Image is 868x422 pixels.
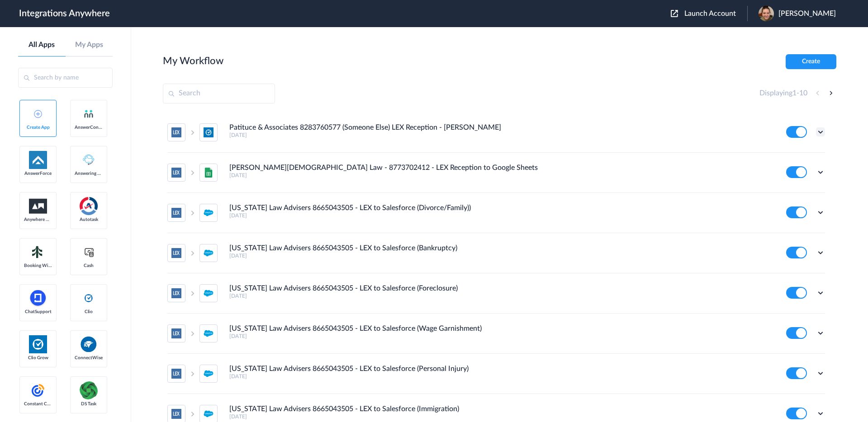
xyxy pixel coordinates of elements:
[684,10,736,17] span: Launch Account
[163,55,223,67] h2: My Workflow
[80,197,98,215] img: autotask.png
[778,9,836,18] span: [PERSON_NAME]
[786,54,836,69] button: Create
[75,401,103,407] span: DS Task
[24,401,52,407] span: Constant Contact
[29,244,47,260] img: Setmore_Logo.svg
[799,89,807,97] span: 10
[759,6,774,21] img: img-6777.jpeg
[19,8,110,19] h1: Integrations Anywhere
[75,217,103,222] span: Autotask
[229,405,459,413] h4: [US_STATE] Law Advisers 8665043505 - LEX to Salesforce (Immigration)
[229,373,774,380] h5: [DATE]
[229,132,774,138] h5: [DATE]
[229,413,774,420] h5: [DATE]
[83,108,94,119] img: answerconnect-logo.svg
[29,199,47,214] img: aww.png
[229,204,471,212] h4: [US_STATE] Law Advisers 8665043505 - LEX to Salesforce (Divorce/Family))
[229,284,458,293] h4: [US_STATE] Law Advisers 8665043505 - LEX to Salesforce (Foreclosure)
[18,68,113,88] input: Search by name
[83,247,95,258] img: cash-logo.svg
[24,309,52,314] span: ChatSupport
[34,110,42,118] img: add-icon.svg
[75,171,103,176] span: Answering Service
[229,244,457,253] h4: [US_STATE] Law Advisers 8665043505 - LEX to Salesforce (Bankruptcy)
[80,335,98,353] img: connectwise.png
[80,381,98,399] img: distributedSource.png
[75,355,103,361] span: ConnectWise
[75,263,103,268] span: Cash
[29,335,47,353] img: Clio.jpg
[29,381,47,399] img: constant-contact.svg
[75,125,103,130] span: AnswerConnect
[229,172,774,178] h5: [DATE]
[229,365,469,373] h4: [US_STATE] Law Advisers 8665043505 - LEX to Salesforce (Personal Injury)
[229,123,501,132] h4: Patituce & Associates 8283760577 (Someone Else) LEX Reception - [PERSON_NAME]
[24,171,52,176] span: AnswerForce
[75,309,103,314] span: Clio
[24,263,52,268] span: Booking Widget
[29,151,47,169] img: af-app-logo.svg
[229,324,482,333] h4: [US_STATE] Law Advisers 8665043505 - LEX to Salesforce (Wage Garnishment)
[229,164,538,172] h4: [PERSON_NAME][DEMOGRAPHIC_DATA] Law - 8773702412 - LEX Reception to Google Sheets
[29,289,47,307] img: chatsupport-icon.svg
[18,41,66,49] a: All Apps
[229,212,774,219] h5: [DATE]
[66,41,113,49] a: My Apps
[24,217,52,222] span: Anywhere Works
[229,253,774,259] h5: [DATE]
[229,333,774,339] h5: [DATE]
[759,89,807,98] h4: Displaying -
[163,84,275,103] input: Search
[229,293,774,299] h5: [DATE]
[24,355,52,361] span: Clio Grow
[80,151,98,169] img: Answering_service.png
[24,125,52,130] span: Create App
[792,89,797,97] span: 1
[671,10,678,17] img: launch-acct-icon.svg
[671,9,747,18] button: Launch Account
[83,293,94,304] img: clio-logo.svg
